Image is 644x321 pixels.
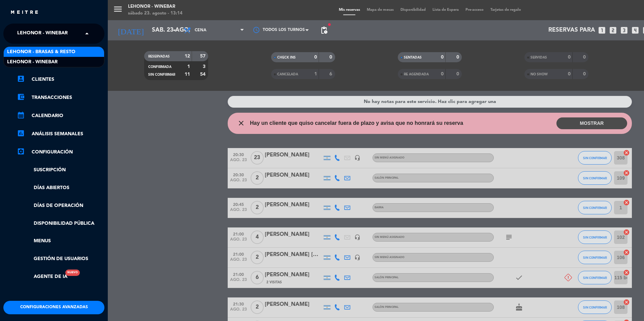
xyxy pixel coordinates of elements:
[17,166,104,174] a: Suscripción
[17,75,25,83] i: account_box
[17,93,25,101] i: account_balance_wallet
[65,270,80,276] div: Nuevo
[17,273,67,281] a: Agente de IANuevo
[17,220,104,227] a: Disponibilidad pública
[7,48,75,56] span: Lehonor - Brasas & Resto
[17,27,68,41] span: Lehonor - Winebar
[327,23,331,27] span: fiber_manual_record
[3,301,104,314] button: Configuraciones avanzadas
[320,26,328,34] span: pending_actions
[17,255,104,263] a: Gestión de usuarios
[17,94,104,102] a: account_balance_walletTransacciones
[17,237,104,245] a: Menus
[17,130,104,138] a: assessmentANÁLISIS SEMANALES
[17,112,104,120] a: calendar_monthCalendario
[17,202,104,210] a: Días de Operación
[10,10,39,15] img: MEITRE
[7,58,58,66] span: Lehonor - Winebar
[17,111,25,119] i: calendar_month
[17,75,104,83] a: account_boxClientes
[17,184,104,192] a: Días abiertos
[17,129,25,137] i: assessment
[17,147,25,155] i: settings_applications
[17,148,104,156] a: Configuración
